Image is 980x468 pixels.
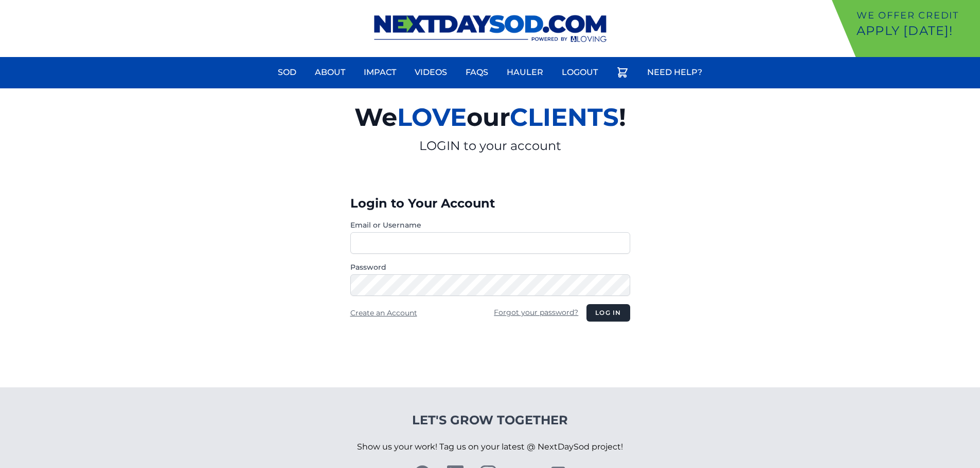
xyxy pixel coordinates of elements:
a: Forgot your password? [494,308,578,317]
p: We offer Credit [857,8,976,23]
a: Videos [408,60,453,85]
p: Apply [DATE]! [857,23,976,39]
a: Impact [358,60,402,85]
span: CLIENTS [510,102,619,132]
a: About [309,60,351,85]
h2: We our ! [235,97,745,138]
p: LOGIN to your account [235,138,745,154]
a: FAQs [459,60,494,85]
label: Password [350,262,630,272]
button: Log in [586,304,630,322]
h3: Login to Your Account [350,195,630,212]
h4: Let's Grow Together [357,412,623,428]
a: Need Help? [641,60,708,85]
a: Hauler [501,60,549,85]
span: LOVE [397,102,467,132]
label: Email or Username [350,220,630,230]
a: Create an Account [350,308,417,317]
p: Show us your work! Tag us on your latest @ NextDaySod project! [357,428,623,465]
a: Sod [272,60,302,85]
a: Logout [556,60,604,85]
